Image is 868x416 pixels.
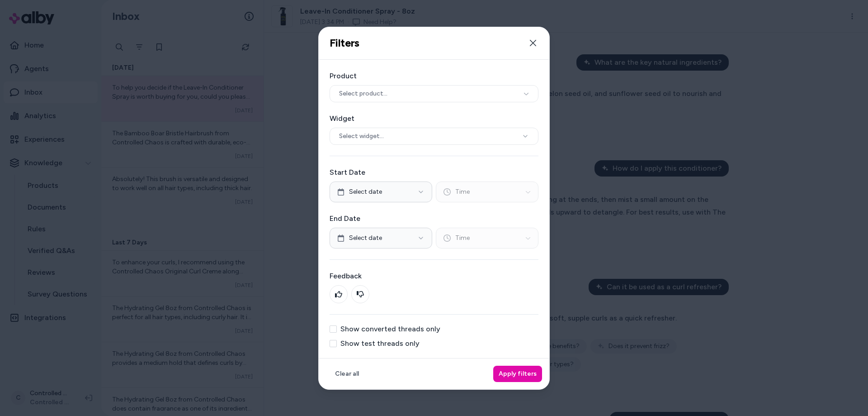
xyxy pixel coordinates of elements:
[340,325,440,333] label: Show converted threads only
[330,71,538,81] label: Product
[330,182,432,202] button: Select date
[349,234,382,243] span: Select date
[330,36,359,50] h2: Filters
[330,213,538,224] label: End Date
[339,89,387,98] span: Select product...
[330,167,538,178] label: Start Date
[330,366,364,382] button: Clear all
[330,228,432,249] button: Select date
[349,187,382,196] span: Select date
[330,271,538,282] label: Feedback
[330,113,538,124] label: Widget
[340,340,420,347] label: Show test threads only
[493,366,542,382] button: Apply filters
